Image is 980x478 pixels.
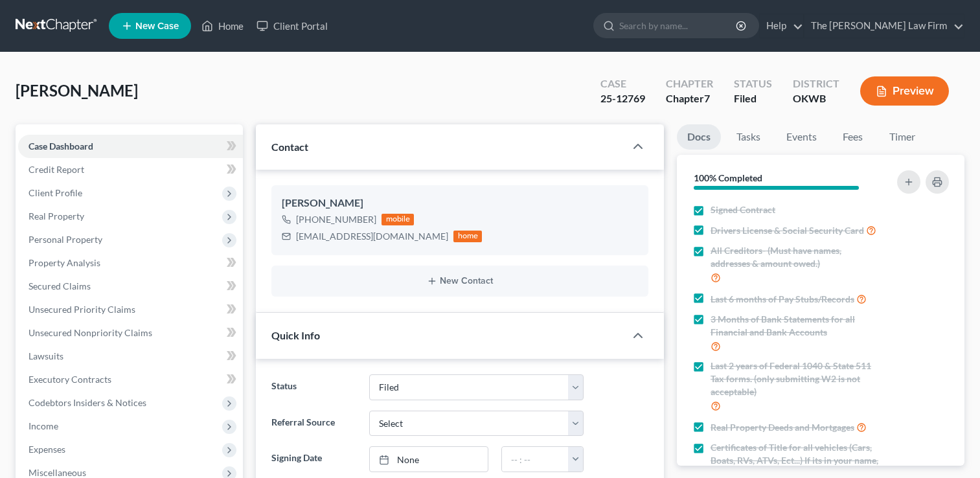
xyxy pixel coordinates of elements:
[502,447,569,472] input: -- : --
[18,345,243,368] a: Lawsuits
[271,329,320,341] span: Quick Info
[694,172,762,183] strong: 100% Completed
[28,304,135,315] span: Unsecured Priority Claims
[16,81,138,100] span: [PERSON_NAME]
[704,92,710,104] span: 7
[726,124,771,150] a: Tasks
[677,124,721,150] a: Docs
[666,91,713,106] div: Chapter
[18,368,243,391] a: Executory Contracts
[453,231,482,242] div: home
[18,275,243,298] a: Secured Claims
[28,420,58,431] span: Income
[600,91,645,106] div: 25-12769
[711,224,864,237] span: Drivers License & Social Security Card
[135,21,179,31] span: New Case
[282,276,638,286] button: New Contact
[28,397,146,408] span: Codebtors Insiders & Notices
[793,91,839,106] div: OKWB
[711,244,882,270] span: All Creditors- (Must have names, addresses & amount owed.)
[711,293,854,306] span: Last 6 months of Pay Stubs/Records
[28,257,100,268] span: Property Analysis
[28,164,84,175] span: Credit Report
[18,158,243,181] a: Credit Report
[28,187,82,198] span: Client Profile
[28,141,93,152] span: Case Dashboard
[382,214,414,225] div: mobile
[370,447,488,472] a: None
[18,298,243,321] a: Unsecured Priority Claims
[18,321,243,345] a: Unsecured Nonpriority Claims
[804,14,964,38] a: The [PERSON_NAME] Law Firm
[711,359,882,398] span: Last 2 years of Federal 1040 & State 511 Tax forms. (only submitting W2 is not acceptable)
[271,141,308,153] span: Contact
[600,76,645,91] div: Case
[28,234,102,245] span: Personal Property
[793,76,839,91] div: District
[734,76,772,91] div: Status
[296,213,376,226] div: [PHONE_NUMBER]
[282,196,638,211] div: [PERSON_NAME]
[711,313,882,339] span: 3 Months of Bank Statements for all Financial and Bank Accounts
[195,14,250,38] a: Home
[776,124,827,150] a: Events
[619,14,738,38] input: Search by name...
[666,76,713,91] div: Chapter
[18,251,243,275] a: Property Analysis
[28,374,111,385] span: Executory Contracts
[265,374,362,400] label: Status
[265,446,362,472] label: Signing Date
[28,280,91,291] span: Secured Claims
[28,444,65,455] span: Expenses
[296,230,448,243] div: [EMAIL_ADDRESS][DOMAIN_NAME]
[832,124,874,150] a: Fees
[760,14,803,38] a: Help
[28,467,86,478] span: Miscellaneous
[250,14,334,38] a: Client Portal
[28,350,63,361] span: Lawsuits
[860,76,949,106] button: Preview
[734,91,772,106] div: Filed
[18,135,243,158] a: Case Dashboard
[265,411,362,437] label: Referral Source
[711,203,775,216] span: Signed Contract
[28,327,152,338] span: Unsecured Nonpriority Claims
[28,211,84,222] span: Real Property
[879,124,926,150] a: Timer
[711,421,854,434] span: Real Property Deeds and Mortgages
